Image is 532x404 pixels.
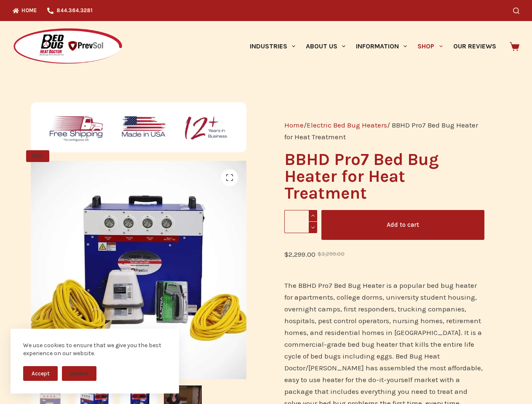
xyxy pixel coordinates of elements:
[23,341,166,358] div: We use cookies to ensure that we give you the best experience on our website.
[284,151,484,202] h1: BBHD Pro7 Bed Bug Heater for Heat Treatment
[307,121,387,129] a: Electric Bed Bug Heaters
[448,21,501,72] a: Our Reviews
[221,169,238,186] a: View full-screen image gallery
[26,150,49,162] span: SALE
[244,21,300,72] a: Industries
[23,366,58,381] button: Accept
[284,250,289,258] span: $
[7,3,32,29] button: Open LiveChat chat widget
[244,21,501,72] nav: Primary
[300,21,350,72] a: About Us
[318,251,345,257] bdi: 3,299.00
[284,250,315,258] bdi: 2,299.00
[284,121,304,129] a: Home
[321,210,484,240] button: Add to cart
[62,366,96,381] button: Decline
[351,21,412,72] a: Information
[513,8,519,14] button: Search
[318,251,321,257] span: $
[284,119,484,143] nav: Breadcrumb
[284,210,317,233] input: Product quantity
[412,21,448,72] a: Shop
[13,28,123,65] img: Prevsol/Bed Bug Heat Doctor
